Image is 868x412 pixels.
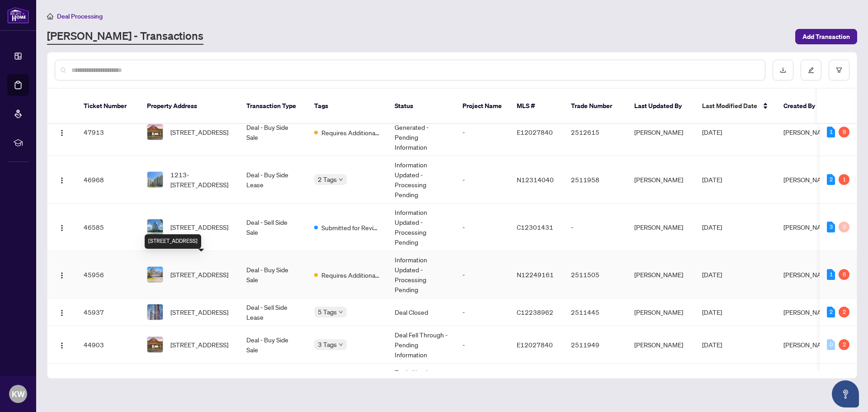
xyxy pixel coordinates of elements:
th: Last Modified Date [695,89,776,124]
span: home [47,13,53,19]
div: 1 [827,269,835,280]
span: [STREET_ADDRESS] [170,222,228,232]
span: 5 Tags [318,307,337,317]
th: Created By [776,89,830,124]
span: [DATE] [702,223,722,231]
td: 2511505 [564,251,627,298]
td: Information Updated - Processing Pending [387,251,455,298]
th: Property Address [140,89,239,124]
div: 3 [827,222,835,232]
td: 45956 [76,251,140,298]
span: C12238962 [517,308,553,316]
td: Deal - Buy Side Sale [239,251,307,298]
span: Submitted for Review [321,223,380,232]
td: [PERSON_NAME] [627,204,695,251]
th: Trade Number [564,89,627,124]
span: [PERSON_NAME] [783,128,832,136]
span: [DATE] [702,175,722,184]
td: 45937 [76,298,140,326]
span: [PERSON_NAME] [783,341,832,349]
span: [PERSON_NAME] [783,270,832,279]
span: [DATE] [702,270,722,279]
th: MLS # [509,89,564,124]
div: 0 [827,339,835,350]
div: 2 [827,174,835,185]
th: Ticket Number [76,89,140,124]
span: [PERSON_NAME] [783,223,832,231]
td: Deal - Buy Side Lease [239,156,307,204]
td: 47913 [76,109,140,156]
button: Logo [55,305,69,319]
span: 2 Tags [318,174,337,185]
td: Trade Number Generated - Pending Information [387,109,455,156]
button: Logo [55,172,69,187]
span: C12301431 [517,223,553,231]
td: - [455,364,509,411]
img: Logo [58,224,66,232]
span: 3 Tags [318,339,337,350]
img: Logo [58,272,66,279]
img: thumbnail-img [147,219,163,235]
td: 2511958 [564,156,627,204]
td: 2511445 [564,298,627,326]
td: - [455,326,509,364]
td: Information Updated - Processing Pending [387,156,455,204]
td: Deal - Buy Side Sale [239,326,307,364]
span: Deal Processing [57,12,103,20]
th: Last Updated By [627,89,695,124]
td: Information Updated - Processing Pending [387,204,455,251]
span: [STREET_ADDRESS] [170,127,228,137]
button: Add Transaction [795,29,857,44]
td: 44467 [76,364,140,411]
span: Last Modified Date [702,101,757,111]
img: thumbnail-img [147,337,163,352]
button: Logo [55,337,69,352]
button: Logo [55,267,69,282]
div: 2 [827,307,835,317]
span: filter [836,67,842,73]
td: 46585 [76,204,140,251]
a: [PERSON_NAME] - Transactions [47,28,203,45]
div: 1 [827,127,835,137]
td: [PERSON_NAME] [627,298,695,326]
th: Status [387,89,455,124]
td: - [455,204,509,251]
span: N12314040 [517,175,554,184]
span: [STREET_ADDRESS] [170,307,228,317]
img: Logo [58,177,66,184]
button: filter [829,60,849,81]
button: Logo [55,125,69,139]
span: down [339,177,343,182]
img: thumbnail-img [147,172,163,187]
div: [STREET_ADDRESS] [145,234,201,249]
span: down [339,310,343,314]
td: - [455,298,509,326]
button: Logo [55,220,69,234]
span: Add Transaction [802,29,850,44]
span: down [339,342,343,347]
td: Deal - Sell Side Lease [239,298,307,326]
td: - [455,251,509,298]
td: Deal - Sell Side Sale [239,204,307,251]
img: thumbnail-img [147,124,163,140]
div: 2 [839,307,849,317]
span: Requires Additional Docs [321,270,380,280]
span: edit [808,67,814,73]
button: download [773,60,793,81]
span: [STREET_ADDRESS] [170,340,228,350]
div: 0 [839,222,849,232]
button: edit [801,60,821,81]
td: [PERSON_NAME] [627,364,695,411]
td: 2511949 [564,326,627,364]
span: Requires Additional Docs [321,128,380,137]
td: [PERSON_NAME] [627,156,695,204]
div: 1 [839,174,849,185]
span: N12249161 [517,270,554,279]
span: [PERSON_NAME] [783,175,832,184]
td: - [564,204,627,251]
span: [DATE] [702,341,722,349]
span: KW [12,388,25,400]
td: [PERSON_NAME] [627,109,695,156]
td: 2512615 [564,109,627,156]
td: Deal Fell Through - Pending Information [387,326,455,364]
